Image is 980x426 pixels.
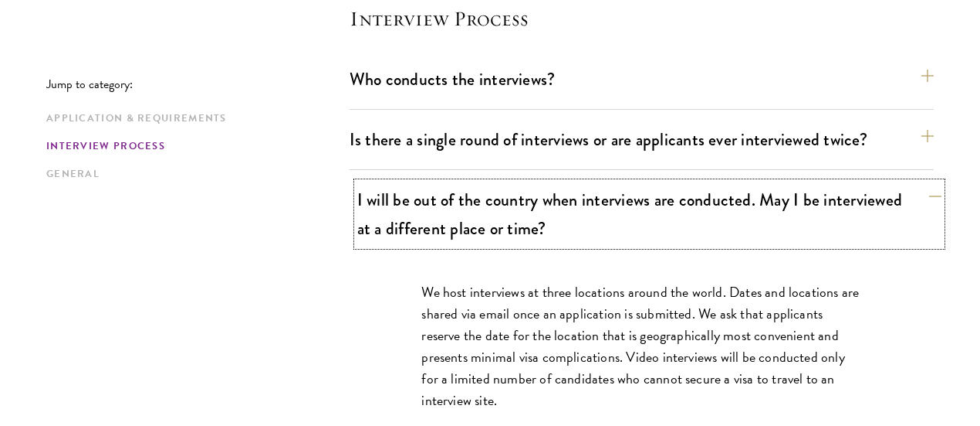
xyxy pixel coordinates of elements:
[46,166,340,182] a: General
[350,122,934,157] button: Is there a single round of interviews or are applicants ever interviewed twice?
[421,281,861,411] p: We host interviews at three locations around the world. Dates and locations are shared via email ...
[350,6,934,31] h4: Interview Process
[46,138,340,155] a: Interview Process
[46,111,340,127] a: Application & Requirements
[46,77,350,91] p: Jump to category:
[357,182,941,246] button: I will be out of the country when interviews are conducted. May I be interviewed at a different p...
[350,62,934,97] button: Who conducts the interviews?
